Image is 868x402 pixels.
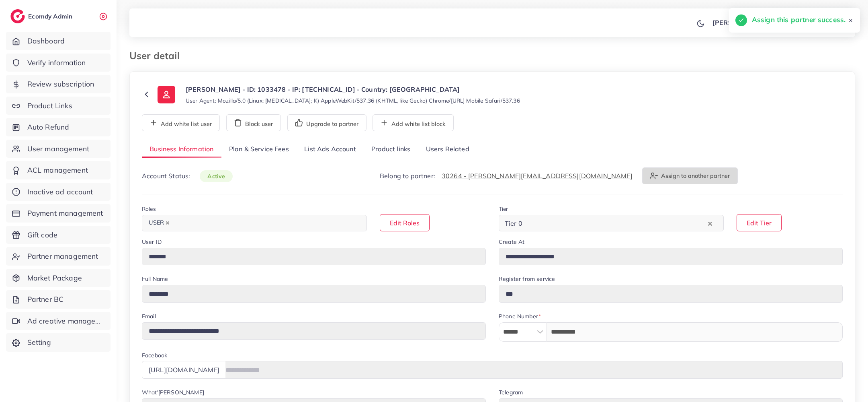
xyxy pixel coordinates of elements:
span: Setting [27,337,51,348]
span: Payment management [27,208,103,219]
span: Product Links [27,101,72,111]
span: Auto Refund [27,122,70,132]
a: Partner BC [6,290,111,309]
span: Ad creative management [27,316,104,326]
a: Inactive ad account [6,183,111,201]
span: User management [27,144,89,154]
p: [PERSON_NAME] [PERSON_NAME] [712,18,824,27]
a: Dashboard [6,32,111,50]
a: logoEcomdy Admin [10,9,74,23]
a: Verify information [6,54,111,72]
a: Gift code [6,226,111,244]
span: ACL management [27,165,88,175]
h5: Assign this partner success. [752,14,845,25]
a: Partner management [6,247,111,266]
div: Search for option [142,215,367,231]
a: Payment management [6,204,111,223]
span: Market Package [27,273,82,283]
img: logo [10,9,25,23]
span: Gift code [27,230,57,240]
span: Inactive ad account [27,187,93,197]
div: Search for option [499,215,724,231]
input: Search for option [525,217,706,229]
a: Setting [6,333,111,352]
a: Market Package [6,269,111,287]
span: Dashboard [27,36,65,46]
span: Review subscription [27,79,94,89]
h2: Ecomdy Admin [28,12,74,20]
a: ACL management [6,161,111,179]
input: Search for option [174,217,356,229]
span: Partner BC [27,294,64,305]
a: Review subscription [6,75,111,93]
a: Product Links [6,97,111,115]
a: User management [6,140,111,158]
span: Partner management [27,251,98,262]
span: Verify information [27,58,86,68]
a: [PERSON_NAME] [PERSON_NAME]avatar [708,14,849,31]
a: Ad creative management [6,312,111,330]
a: Auto Refund [6,118,111,136]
